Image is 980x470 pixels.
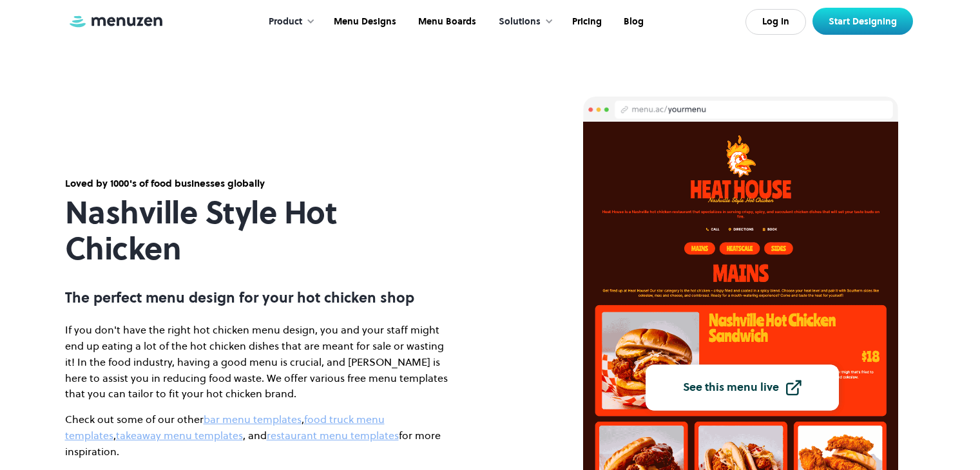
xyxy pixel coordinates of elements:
[116,428,243,442] a: takeaway menu templates
[269,15,302,29] div: Product
[65,176,452,191] div: Loved by 1000's of food businesses globally
[812,8,913,35] a: Start Designing
[65,411,452,459] p: Check out some of our other , , , and for more inspiration.
[65,412,385,442] a: food truck menu templates
[499,15,541,29] div: Solutions
[204,412,302,426] a: bar menu templates
[322,2,406,42] a: Menu Designs
[65,289,452,306] p: The perfect menu design for your hot chicken shop
[745,9,806,35] a: Log In
[406,2,486,42] a: Menu Boards
[267,428,399,442] a: restaurant menu templates
[646,364,839,410] a: See this menu live
[560,2,611,42] a: Pricing
[683,382,779,393] div: See this menu live
[611,2,653,42] a: Blog
[65,322,452,402] p: If you don't have the right hot chicken menu design, you and your staff might end up eating a lot...
[486,2,560,42] div: Solutions
[256,2,322,42] div: Product
[65,195,452,266] h1: Nashville Style Hot Chicken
